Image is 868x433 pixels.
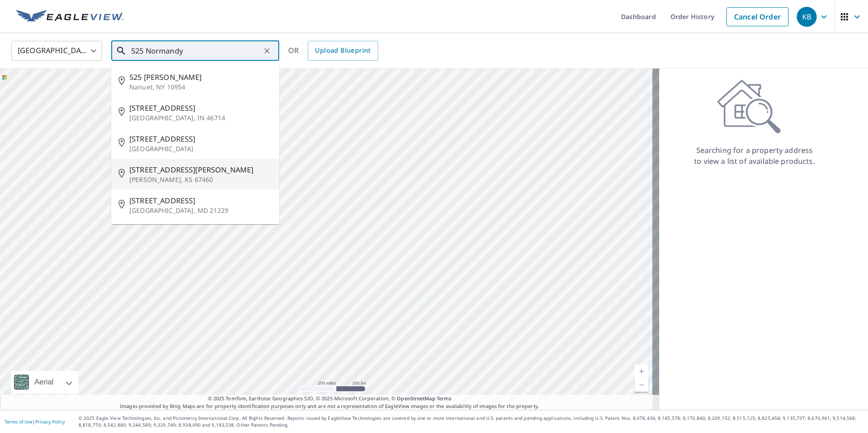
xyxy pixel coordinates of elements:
[308,41,378,61] a: Upload Blueprint
[129,103,272,113] span: [STREET_ADDRESS]
[635,378,648,392] a: Current Level 5, Zoom Out
[5,418,33,425] a: Terms of Use
[288,41,378,61] div: OR
[129,206,272,215] p: [GEOGRAPHIC_DATA], MD 21229
[129,72,272,83] span: 525 [PERSON_NAME]
[315,45,370,56] span: Upload Blueprint
[129,144,272,153] p: [GEOGRAPHIC_DATA]
[797,7,817,27] div: KB
[726,7,789,26] a: Cancel Order
[129,83,272,92] p: Nanuet, NY 10954
[397,395,435,402] a: OpenStreetMap
[131,38,261,64] input: Search by address or latitude-longitude
[35,418,65,425] a: Privacy Policy
[208,395,452,403] span: © 2025 TomTom, Earthstar Geographics SIO, © 2025 Microsoft Corporation, ©
[261,44,273,57] button: Clear
[635,364,648,378] a: Current Level 5, Zoom In
[129,175,272,184] p: [PERSON_NAME], KS 67460
[11,371,79,394] div: Aerial
[32,371,56,394] div: Aerial
[437,395,452,402] a: Terms
[129,133,272,144] span: [STREET_ADDRESS]
[129,164,272,175] span: [STREET_ADDRESS][PERSON_NAME]
[79,415,863,428] p: © 2025 Eagle View Technologies, Inc. and Pictometry International Corp. All Rights Reserved. Repo...
[129,195,272,206] span: [STREET_ADDRESS]
[11,38,102,64] div: [GEOGRAPHIC_DATA]
[129,113,272,123] p: [GEOGRAPHIC_DATA], IN 46714
[16,10,123,24] img: EV Logo
[5,419,65,424] p: |
[694,145,815,167] p: Searching for a property address to view a list of available products.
